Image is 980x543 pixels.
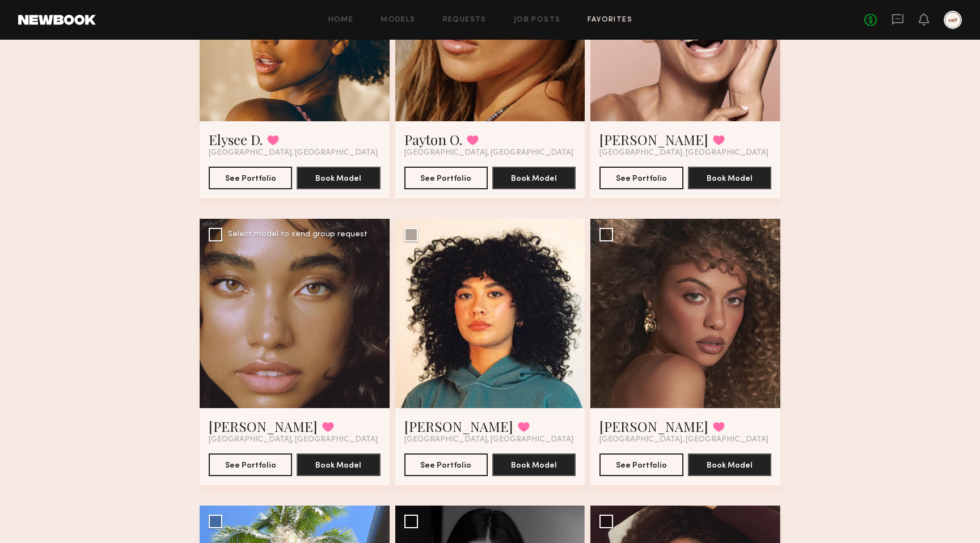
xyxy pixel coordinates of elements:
[599,435,768,444] span: [GEOGRAPHIC_DATA], [GEOGRAPHIC_DATA]
[688,453,771,476] button: Book Model
[404,417,513,435] a: [PERSON_NAME]
[297,453,380,476] button: Book Model
[209,130,263,149] a: Elysee D.
[404,149,573,158] span: [GEOGRAPHIC_DATA], [GEOGRAPHIC_DATA]
[514,16,561,24] a: Job Posts
[492,460,576,469] a: Book Model
[228,231,367,239] div: Select model to send group request
[328,16,354,24] a: Home
[599,167,683,189] button: See Portfolio
[297,173,380,183] a: Book Model
[209,149,378,158] span: [GEOGRAPHIC_DATA], [GEOGRAPHIC_DATA]
[297,167,380,189] button: Book Model
[404,130,462,149] a: Payton O.
[588,16,632,24] a: Favorites
[599,417,708,435] a: [PERSON_NAME]
[443,16,487,24] a: Requests
[404,167,488,189] button: See Portfolio
[599,130,708,149] a: [PERSON_NAME]
[404,435,573,444] span: [GEOGRAPHIC_DATA], [GEOGRAPHIC_DATA]
[492,167,576,189] button: Book Model
[492,453,576,476] button: Book Model
[404,453,488,476] button: See Portfolio
[688,167,771,189] button: Book Model
[209,453,292,476] button: See Portfolio
[599,149,768,158] span: [GEOGRAPHIC_DATA], [GEOGRAPHIC_DATA]
[688,173,771,183] a: Book Model
[381,16,415,24] a: Models
[599,453,683,476] button: See Portfolio
[688,460,771,469] a: Book Model
[492,173,576,183] a: Book Model
[209,167,292,189] button: See Portfolio
[209,417,318,435] a: [PERSON_NAME]
[297,460,380,469] a: Book Model
[209,435,378,444] span: [GEOGRAPHIC_DATA], [GEOGRAPHIC_DATA]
